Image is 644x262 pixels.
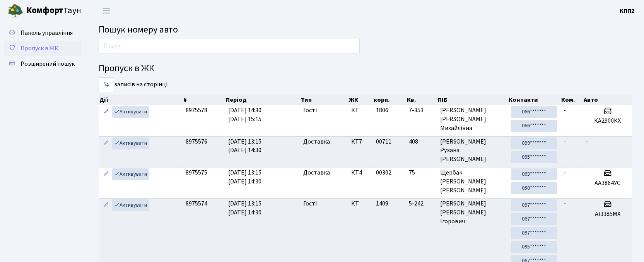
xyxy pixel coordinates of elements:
[409,199,434,208] span: 5-242
[4,41,81,56] a: Пропуск в ЖК
[409,168,434,177] span: 75
[351,106,370,115] span: КТ
[376,137,391,146] span: 00711
[99,77,167,92] label: записів на сторінці
[20,29,73,37] span: Панель управління
[440,199,505,226] span: [PERSON_NAME] [PERSON_NAME] Ігорович
[303,106,317,115] span: Гості
[228,168,261,186] span: [DATE] 13:15 [DATE] 14:30
[564,199,566,208] span: -
[586,117,629,125] h5: КА2900КХ
[186,106,207,115] span: 8975578
[564,106,566,115] span: -
[437,94,508,105] th: ПІБ
[508,94,561,105] th: Контакти
[303,137,330,146] span: Доставка
[586,211,629,218] h5: АІ3385МХ
[4,56,81,72] a: Розширений пошук
[99,39,360,53] input: Пошук
[376,199,388,208] span: 1409
[102,199,111,211] a: Редагувати
[112,199,149,211] a: Активувати
[376,168,391,177] span: 00302
[102,106,111,118] a: Редагувати
[102,168,111,180] a: Редагувати
[186,137,207,146] span: 8975576
[620,6,635,15] a: КПП2
[97,4,116,17] button: Переключити навігацію
[112,137,149,149] a: Активувати
[228,106,261,123] span: [DATE] 14:30 [DATE] 15:15
[351,137,370,146] span: КТ7
[406,94,437,105] th: Кв.
[303,199,317,208] span: Гості
[560,94,583,105] th: Ком.
[186,199,207,208] span: 8975574
[564,137,566,146] span: -
[26,4,63,17] b: Комфорт
[4,25,81,41] a: Панель управління
[225,94,300,105] th: Період
[440,137,505,164] span: [PERSON_NAME] Рузана [PERSON_NAME]
[99,94,183,105] th: Дії
[183,94,225,105] th: #
[586,180,629,187] h5: АА3864УС
[300,94,348,105] th: Тип
[583,94,633,105] th: Авто
[440,106,505,133] span: [PERSON_NAME] [PERSON_NAME] Михайлівна
[351,168,370,177] span: КТ4
[586,137,588,146] span: -
[376,106,388,115] span: 1806
[409,106,434,115] span: 7-353
[8,3,23,19] img: logo.png
[440,168,505,195] span: Щербак [PERSON_NAME] [PERSON_NAME]
[186,168,207,177] span: 8975575
[564,168,566,177] span: -
[303,168,330,177] span: Доставка
[112,106,149,118] a: Активувати
[99,77,114,92] select: записів на сторінці
[228,137,261,155] span: [DATE] 13:15 [DATE] 14:30
[99,23,178,36] span: Пошук номеру авто
[348,94,373,105] th: ЖК
[409,137,434,146] span: 408
[620,7,635,15] b: КПП2
[112,168,149,180] a: Активувати
[20,60,75,68] span: Розширений пошук
[20,44,58,53] span: Пропуск в ЖК
[373,94,406,105] th: корп.
[102,137,111,149] a: Редагувати
[99,63,632,74] h4: Пропуск в ЖК
[228,199,261,217] span: [DATE] 13:15 [DATE] 14:30
[26,4,81,17] span: Таун
[351,199,370,208] span: КТ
